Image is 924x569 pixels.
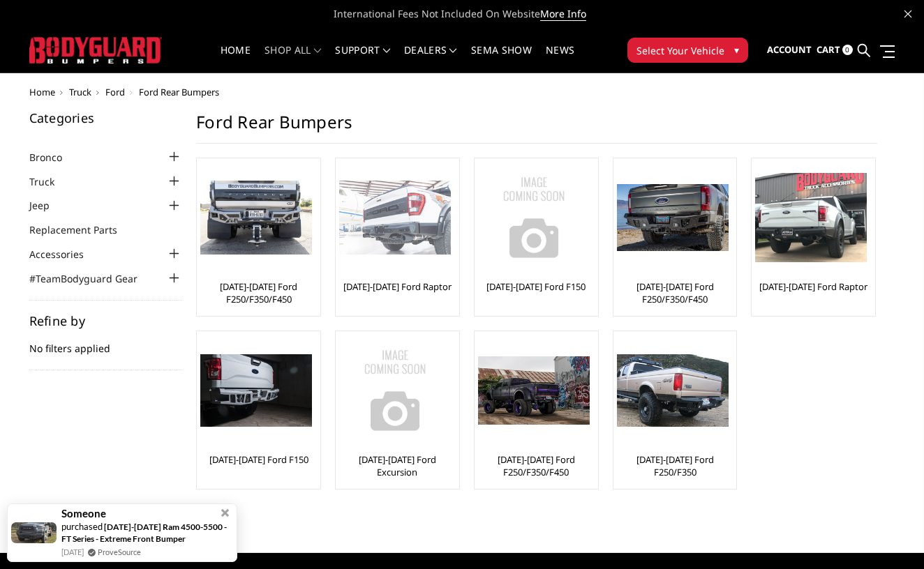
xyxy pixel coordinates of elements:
a: [DATE]-[DATE] Ford Raptor [343,280,452,293]
img: BODYGUARD BUMPERS [29,37,162,63]
img: No Image [339,335,451,446]
span: ▾ [734,43,739,57]
span: Ford Rear Bumpers [139,86,219,98]
a: Ford [105,86,125,98]
a: Replacement Parts [29,222,135,237]
a: More Info [540,7,586,21]
a: News [546,45,574,73]
a: [DATE]-[DATE] Ford F250/F350/F450 [200,280,317,305]
h5: Refine by [29,314,183,327]
a: Support [335,45,390,73]
a: Dealers [404,45,457,73]
a: Home [29,86,55,98]
a: Cart 0 [817,31,853,69]
a: No Image [478,162,595,273]
span: [DATE] [61,546,84,558]
span: Cart [817,43,840,56]
a: [DATE]-[DATE] Ford F250/F350/F450 [617,280,733,305]
h5: Categories [29,112,183,124]
img: provesource social proof notification image [11,522,57,543]
span: Someone [61,508,106,519]
a: [DATE]-[DATE] Ford F150 [486,280,586,293]
span: Select Your Vehicle [636,43,724,58]
a: Account [767,31,812,69]
a: [DATE]-[DATE] Ford F250/F350 [617,453,733,478]
a: shop all [264,45,321,73]
div: No filters applied [29,314,183,370]
h1: Ford Rear Bumpers [196,112,877,144]
iframe: Chat Widget [854,502,924,569]
a: Truck [69,86,91,98]
a: ProveSource [98,547,141,556]
button: Select Your Vehicle [627,38,748,63]
a: Accessories [29,247,101,261]
span: 0 [842,45,853,55]
a: No Image [339,335,456,446]
a: Home [221,45,251,73]
a: [DATE]-[DATE] Ford F250/F350/F450 [478,453,595,478]
a: [DATE]-[DATE] Ford Excursion [339,453,456,478]
a: [DATE]-[DATE] Ford Raptor [759,280,867,293]
img: No Image [478,162,590,273]
span: purchased [61,521,103,532]
a: [DATE]-[DATE] Ram 4500-5500 - FT Series - Extreme Front Bumper [61,522,227,544]
a: #TeamBodyguard Gear [29,271,155,286]
a: Jeep [29,198,67,213]
a: SEMA Show [471,45,532,73]
a: Bronco [29,150,80,165]
span: Account [767,43,812,56]
a: [DATE]-[DATE] Ford F150 [209,453,308,466]
a: Truck [29,174,72,189]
